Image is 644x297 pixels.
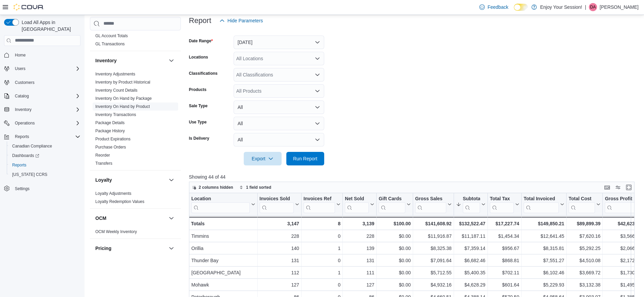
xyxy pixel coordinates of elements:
[12,133,32,141] button: Reports
[603,183,611,191] button: Keyboard shortcuts
[12,65,80,73] span: Users
[12,162,26,168] span: Reports
[524,220,564,228] div: $149,850.21
[490,220,519,228] div: $17,227.74
[605,196,641,213] button: Gross Profit
[95,191,132,196] span: Loyalty Adjustments
[95,42,125,46] a: GL Transactions
[95,88,138,93] span: Inventory Count Details
[379,196,411,213] button: Gift Cards
[1,64,83,73] button: Users
[490,232,519,240] div: $1,454.34
[189,71,218,76] label: Classifications
[90,228,181,238] div: OCM
[167,176,175,184] button: Loyalty
[189,38,213,44] label: Date Range
[95,120,125,125] a: Package Details
[95,245,111,252] h3: Pricing
[189,17,211,25] h3: Report
[379,281,411,289] div: $0.00
[95,145,126,150] a: Purchase Orders
[315,88,320,94] button: Open list of options
[379,269,411,277] div: $0.00
[585,3,586,11] p: |
[315,72,320,77] button: Open list of options
[95,57,117,64] h3: Inventory
[95,136,130,142] span: Product Expirations
[345,196,369,202] div: Net Sold
[259,220,299,228] div: 3,147
[304,244,340,252] div: 1
[95,153,110,158] span: Reorder
[315,56,320,61] button: Open list of options
[90,189,181,208] div: Loyalty
[304,196,335,202] div: Invoices Ref
[589,3,597,11] div: Darryl Allen
[189,87,207,92] label: Products
[95,229,137,234] span: OCM Weekly Inventory
[605,256,641,265] div: $2,172.38
[345,281,374,289] div: 127
[95,112,136,117] span: Inventory Transactions
[415,269,452,277] div: $5,712.55
[246,185,271,190] span: 1 field sorted
[95,71,135,77] span: Inventory Adjustments
[569,196,595,202] div: Total Cost
[259,256,299,265] div: 131
[90,70,181,170] div: Inventory
[605,269,641,277] div: $1,730.63
[191,281,255,289] div: Mohawk
[95,215,166,222] button: OCM
[379,220,411,228] div: $100.00
[456,220,485,228] div: $132,522.47
[7,170,83,179] button: [US_STATE] CCRS
[15,80,34,85] span: Customers
[605,196,636,202] div: Gross Profit
[1,50,83,60] button: Home
[490,256,519,265] div: $868.81
[293,155,317,162] span: Run Report
[259,269,299,277] div: 112
[15,66,25,71] span: Users
[12,65,28,73] button: Users
[524,244,564,252] div: $8,315.81
[415,281,452,289] div: $4,932.16
[569,269,600,277] div: $3,669.72
[415,244,452,252] div: $8,325.38
[1,183,83,193] button: Settings
[189,174,639,180] p: Showing 44 of 44
[95,120,125,125] span: Package Details
[1,118,83,128] button: Operations
[379,256,411,265] div: $0.00
[12,92,31,100] button: Catalog
[569,281,600,289] div: $3,132.38
[15,52,26,58] span: Home
[569,256,600,265] div: $4,510.08
[456,269,485,277] div: $5,400.35
[605,232,641,240] div: $3,566.95
[605,220,641,228] div: $42,623.08
[199,185,233,190] span: 2 columns hidden
[463,196,480,213] div: Subtotal
[379,196,405,202] div: Gift Cards
[167,214,175,222] button: OCM
[95,104,150,109] span: Inventory On Hand by Product
[15,120,35,126] span: Operations
[95,33,128,38] a: GL Account Totals
[12,185,32,193] a: Settings
[12,172,47,177] span: [US_STATE] CCRS
[569,196,595,213] div: Total Cost
[12,78,80,87] span: Customers
[189,103,208,109] label: Sale Type
[189,136,209,141] label: Is Delivery
[95,199,144,204] a: Loyalty Redemption Values
[234,100,324,114] button: All
[9,142,80,150] span: Canadian Compliance
[415,196,452,213] button: Gross Sales
[304,196,335,213] div: Invoices Ref
[15,107,31,112] span: Inventory
[590,3,596,11] span: DA
[514,4,528,11] input: Dark Mode
[191,196,250,202] div: Location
